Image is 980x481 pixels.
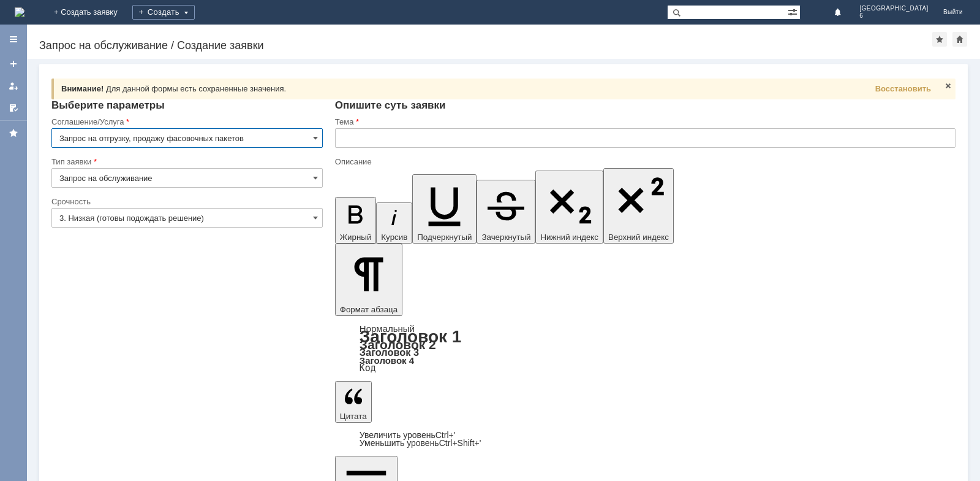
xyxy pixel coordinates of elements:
span: Цитата [340,412,367,421]
span: Формат абзаца [340,305,398,314]
div: Тип заявки [51,158,320,166]
span: Для данной формы есть сохраненные значения. [106,84,286,93]
button: Нижний индекс [535,171,603,244]
span: [GEOGRAPHIC_DATA] [859,5,929,12]
a: Заголовок 4 [360,355,414,366]
div: Добавить в избранное [932,32,947,47]
span: Расширенный поиск [788,6,800,17]
button: Формат абзаца [335,244,402,316]
a: Перейти на домашнюю страницу [15,7,24,17]
span: Верхний индекс [608,233,669,242]
div: Формат абзаца [335,325,956,372]
span: Закрыть [943,81,953,91]
button: Подчеркнутый [412,174,477,244]
button: Цитата [335,381,372,423]
button: Верхний индекс [603,168,674,244]
button: Жирный [335,197,377,244]
div: Тема [335,118,953,126]
img: logo [15,7,24,17]
span: Внимание! [61,84,104,93]
a: Заголовок 3 [360,347,419,358]
a: Заголовок 1 [360,327,462,346]
a: Decrease [360,438,481,448]
span: Курсив [381,233,407,242]
a: Код [360,363,376,374]
span: Ctrl+' [435,430,456,440]
a: Создать заявку [4,54,23,74]
button: Зачеркнутый [477,180,535,244]
div: Соглашение/Услуга [51,118,320,126]
div: Срочность [51,198,320,206]
div: Цитата [335,431,956,447]
span: 6 [859,12,929,20]
span: Ctrl+Shift+' [439,438,481,448]
span: Опишите суть заявки [335,99,446,111]
a: Нормальный [360,323,415,334]
a: Мои заявки [4,76,23,96]
span: Жирный [340,233,372,242]
div: Запрос на обслуживание / Создание заявки [39,39,932,52]
div: Создать [132,5,195,20]
button: Курсив [376,202,412,244]
div: Описание [335,158,953,166]
span: Подчеркнутый [417,233,472,242]
span: Зачеркнутый [481,233,530,242]
span: Выберите параметры [51,99,165,111]
span: Восстановить [875,84,931,93]
span: Нижний индекс [540,233,598,242]
a: Increase [360,430,456,440]
a: Мои согласования [4,98,23,118]
a: Заголовок 2 [360,337,436,352]
div: Сделать домашней страницей [952,32,967,47]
